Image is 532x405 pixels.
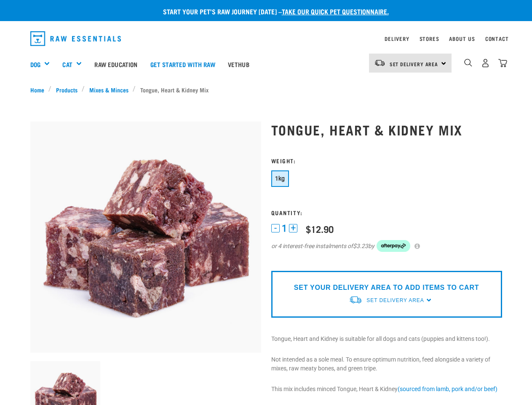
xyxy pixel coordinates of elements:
img: Afterpay [377,240,410,252]
a: About Us [449,37,475,40]
a: Delivery [385,37,409,40]
div: or 4 interest-free instalments of by [271,240,502,252]
span: 1kg [275,175,285,182]
img: user.png [481,59,490,67]
h1: Tongue, Heart & Kidney Mix [271,122,502,137]
button: 1kg [271,170,289,187]
a: Cat [62,59,72,69]
span: Set Delivery Area [390,62,438,65]
a: Contact [485,37,509,40]
span: $3.23 [353,242,368,251]
p: Not intended as a sole meal. To ensure optimum nutrition, feed alongside a variety of mixes, raw ... [271,355,502,373]
img: van-moving.png [374,59,385,67]
a: Mixes & Minces [85,85,133,94]
p: This mix includes minced Tongue, Heart & Kidney [271,385,502,394]
p: SET YOUR DELIVERY AREA TO ADD ITEMS TO CART [294,283,479,293]
nav: breadcrumbs [30,85,502,94]
a: take our quick pet questionnaire. [282,9,389,13]
img: home-icon-1@2x.png [464,59,472,67]
span: 1 [282,224,287,233]
a: Stores [420,37,439,40]
nav: dropdown navigation [24,28,509,49]
a: Vethub [222,47,256,81]
div: $12.90 [306,224,334,234]
a: Home [30,85,49,94]
a: Dog [30,59,40,69]
img: home-icon@2x.png [498,59,507,67]
img: Raw Essentials Logo [30,31,121,46]
h3: Quantity: [271,209,502,216]
h3: Weight: [271,157,502,164]
button: - [271,224,280,232]
span: Set Delivery Area [366,297,424,303]
img: 1167 Tongue Heart Kidney Mix 01 [30,121,261,353]
a: Raw Education [88,47,144,81]
p: Tongue, Heart and Kidney is suitable for all dogs and cats (puppies and kittens too!). [271,335,502,343]
img: van-moving.png [349,295,362,304]
a: (sourced from lamb, pork and/or beef) [398,386,497,392]
a: Products [51,85,82,94]
button: + [289,224,297,232]
a: Get started with Raw [144,47,222,81]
